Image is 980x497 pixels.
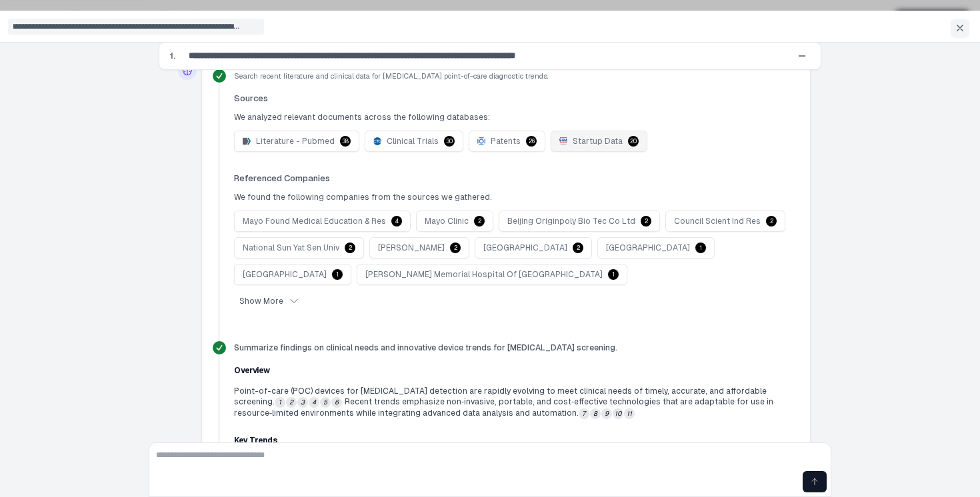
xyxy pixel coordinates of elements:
span: Referenced Companies [234,173,789,184]
span: Summarize findings on clinical needs and innovative device trends for [MEDICAL_DATA] screening. [234,342,617,353]
button: council scient ind res2 [665,211,785,232]
div: 1 [332,269,343,280]
p: We analyzed relevant documents across the following databases: [234,112,789,123]
button: national sun yat sen univ2 [234,237,364,258]
button: 6 [331,397,342,408]
div: 2 [766,216,777,227]
span: Overview [234,366,270,375]
span: Startup Data [573,136,623,147]
button: Clinical TrialsClinical Trials30 [365,131,463,152]
span: Patents [491,136,521,147]
div: 2 [450,243,461,253]
img: Patents [477,137,485,145]
img: Literature - Pubmed [243,137,251,145]
button: mayo found medical education & res4 [234,211,411,232]
button: Show More [234,293,305,309]
span: Sources [234,93,789,104]
img: Startup Data [559,137,567,145]
span: [GEOGRAPHIC_DATA] [243,269,327,280]
button: 11 [624,408,635,419]
button: [GEOGRAPHIC_DATA]1 [597,237,715,258]
span: Point-of-care (POC) devices for [MEDICAL_DATA] detection are rapidly evolving to meet clinical ne... [234,386,767,406]
span: [GEOGRAPHIC_DATA] [606,243,690,253]
span: beijing originpoly bio tec co ltd [507,216,635,227]
img: Clinical Trials [373,137,381,145]
span: 1. [170,49,175,63]
div: 2 [641,216,651,227]
div: 20 [628,136,639,147]
div: 2 [474,216,485,227]
span: Key Trends [234,436,277,445]
button: 1 [275,397,285,408]
button: Literature - PubmedLiterature - Pubmed38 [234,131,359,152]
button: Startup DataStartup Data20 [551,131,647,152]
div: 4 [391,216,402,227]
button: [PERSON_NAME] memorial hospital of [GEOGRAPHIC_DATA]1 [357,264,627,285]
span: mayo clinic [425,216,469,227]
button: [GEOGRAPHIC_DATA]1 [234,264,351,285]
div: Show More [239,296,299,306]
div: 2 [573,243,583,253]
button: 5 [320,397,331,408]
span: Clinical Trials [387,136,439,147]
button: mayo clinic2 [416,211,493,232]
button: 8 [590,408,601,419]
button: PatentsPatents26 [469,131,545,152]
button: beijing originpoly bio tec co ltd2 [499,211,660,232]
button: 9 [601,408,612,419]
span: Recent trends emphasize non‐invasive, portable, and cost‐effective technologies that are adaptabl... [234,397,773,418]
span: [PERSON_NAME] [378,243,445,253]
button: [GEOGRAPHIC_DATA]2 [475,237,592,258]
span: [PERSON_NAME] memorial hospital of [GEOGRAPHIC_DATA] [365,269,603,280]
div: 38 [340,136,351,147]
button: 10 [613,408,623,419]
div: 1 [608,269,619,280]
div: 30 [444,136,455,147]
button: [PERSON_NAME]2 [369,237,469,258]
span: national sun yat sen univ [243,243,339,253]
button: 3 [297,397,308,408]
button: 4 [309,397,319,408]
span: mayo found medical education & res [243,216,386,227]
div: 2 [345,243,355,253]
div: 1 [695,243,706,253]
div: 26 [526,136,537,147]
span: Search recent literature and clinical data for [MEDICAL_DATA] point-of-care diagnostic trends. [234,71,548,81]
span: council scient ind res [674,216,761,227]
span: Literature - Pubmed [256,136,335,147]
button: 7 [579,408,589,419]
span: What is the landscape for non-invasive women's health detection and staging for [MEDICAL_DATA] (e... [13,22,617,31]
button: 2 [286,397,297,408]
span: [GEOGRAPHIC_DATA] [483,243,567,253]
p: We found the following companies from the sources we gathered. [234,192,789,203]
